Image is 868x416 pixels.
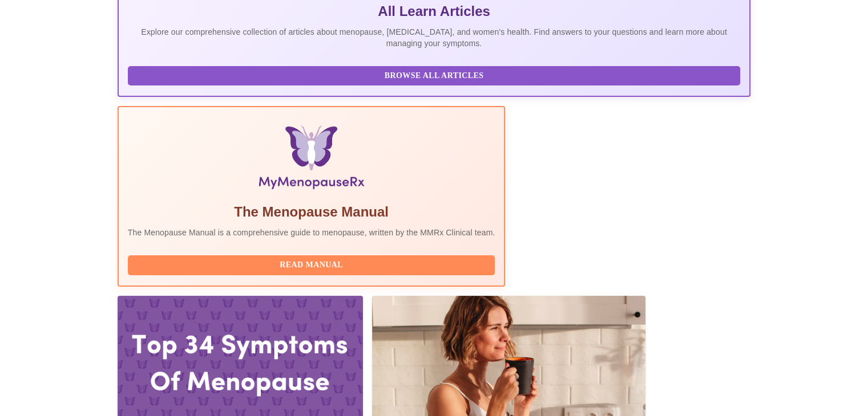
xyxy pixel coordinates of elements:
button: Read Manual [128,255,495,275]
a: Browse All Articles [128,70,744,80]
h5: The Menopause Manual [128,203,495,221]
img: Menopause Manual [186,125,437,194]
p: The Menopause Manual is a comprehensive guide to menopause, written by the MMRx Clinical team. [128,227,495,238]
h5: All Learn Articles [128,2,741,21]
span: Browse All Articles [139,69,729,83]
p: Explore our comprehensive collection of articles about menopause, [MEDICAL_DATA], and women's hea... [128,26,741,49]
button: Browse All Articles [128,66,741,86]
a: Read Manual [128,259,498,269]
span: Read Manual [139,258,484,272]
